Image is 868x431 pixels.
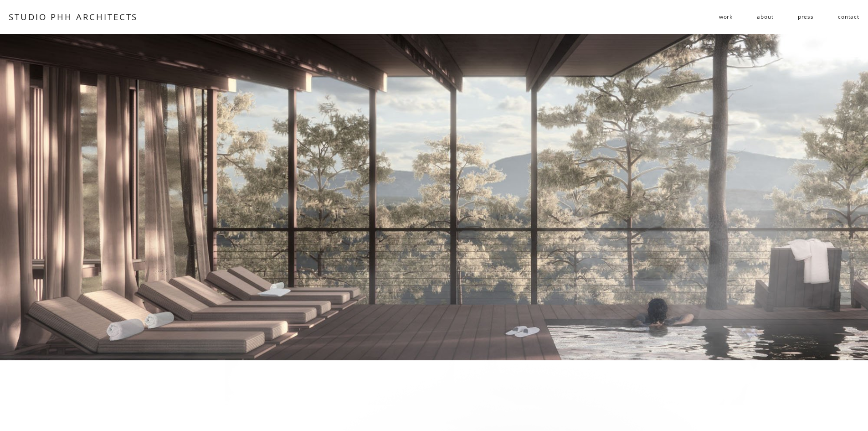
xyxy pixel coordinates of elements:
span: work [719,10,733,23]
a: press [798,10,814,24]
a: STUDIO PHH ARCHITECTS [9,11,138,22]
a: about [757,10,773,24]
a: contact [838,10,859,24]
a: folder dropdown [719,10,733,24]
